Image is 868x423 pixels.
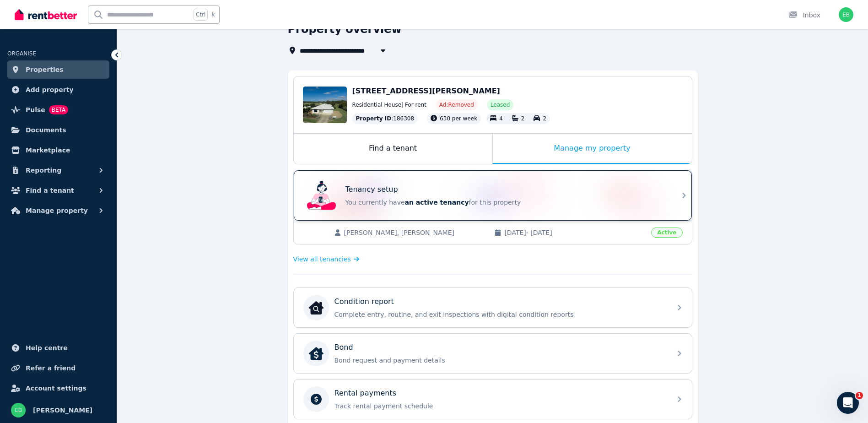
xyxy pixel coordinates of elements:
a: Marketplace [7,141,109,159]
span: Help centre [26,342,68,353]
span: 630 per week [440,115,477,122]
a: Properties [7,60,109,79]
span: Account settings [26,383,86,394]
span: k [211,11,215,18]
p: Bond [334,342,353,353]
img: Condition report [309,300,323,315]
span: Ad: Removed [439,101,474,108]
span: Residential House | For rent [352,101,426,108]
span: Manage property [26,205,88,216]
span: [PERSON_NAME], [PERSON_NAME] [344,228,485,237]
div: Find a tenant [294,134,492,164]
span: [STREET_ADDRESS][PERSON_NAME] [352,87,500,95]
p: You currently have for this property [345,198,666,207]
a: Help centre [7,339,109,357]
img: RentBetter [15,8,77,22]
h1: Property overview [288,22,402,37]
img: Bond [309,346,323,361]
span: Property ID [356,115,392,122]
span: Add property [26,84,74,95]
p: Condition report [334,296,394,307]
span: Leased [491,101,510,108]
a: Documents [7,121,109,139]
span: 4 [499,115,503,122]
p: Track rental payment schedule [334,401,666,411]
img: Elenna Barton [839,7,853,22]
span: Refer a friend [26,363,75,374]
button: Manage property [7,201,109,220]
span: an active tenancy [405,199,469,206]
p: Tenancy setup [345,184,398,195]
img: Elenna Barton [11,403,26,418]
p: Complete entry, routine, and exit inspections with digital condition reports [334,310,666,319]
span: Pulse [26,104,45,115]
span: View all tenancies [293,255,351,264]
a: PulseBETA [7,101,109,119]
span: Marketplace [26,145,70,156]
button: Find a tenant [7,181,109,200]
p: Bond request and payment details [334,356,666,365]
a: Add property [7,81,109,99]
div: Manage my property [493,134,692,164]
img: Tenancy setup [307,181,336,210]
span: [PERSON_NAME] [33,405,92,416]
span: Documents [26,125,66,136]
div: : 186308 [352,113,418,124]
a: Account settings [7,379,109,397]
a: View all tenancies [293,255,360,264]
span: 1 [856,392,863,399]
a: Refer a friend [7,359,109,377]
span: [DATE] - [DATE] [504,228,646,237]
span: Active [651,228,682,238]
div: Inbox [788,11,820,20]
span: BETA [49,105,68,114]
span: 2 [521,115,525,122]
a: Rental paymentsTrack rental payment schedule [294,380,692,419]
a: Tenancy setupTenancy setupYou currently havean active tenancyfor this property [294,170,692,221]
span: ORGANISE [7,50,36,57]
span: Reporting [26,165,61,176]
a: Condition reportCondition reportComplete entry, routine, and exit inspections with digital condit... [294,288,692,327]
span: Ctrl [194,9,208,21]
span: 2 [543,115,546,122]
p: Rental payments [334,388,397,399]
iframe: Intercom live chat [837,392,859,414]
a: BondBondBond request and payment details [294,334,692,373]
span: Properties [26,64,64,75]
span: Find a tenant [26,185,74,196]
button: Reporting [7,161,109,179]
